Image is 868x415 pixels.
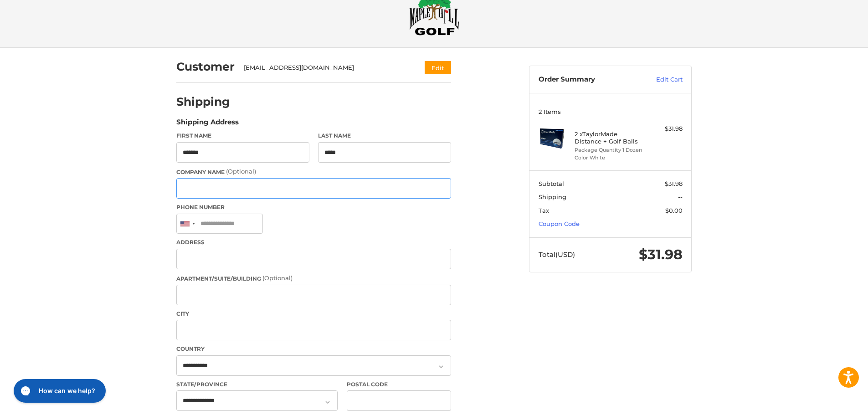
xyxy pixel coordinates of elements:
[539,250,575,259] span: Total (USD)
[226,168,256,175] small: (Optional)
[176,117,239,132] legend: Shipping Address
[176,60,235,74] h2: Customer
[539,108,683,115] h3: 2 Items
[575,130,644,145] h4: 2 x TaylorMade Distance + Golf Balls
[575,154,644,162] li: Color White
[539,75,637,84] h3: Order Summary
[318,132,451,140] label: Last Name
[637,75,683,84] a: Edit Cart
[176,203,451,211] label: Phone Number
[575,146,644,154] li: Package Quantity 1 Dozen
[176,345,451,353] label: Country
[678,193,683,200] span: --
[177,214,198,234] div: United States: +1
[176,95,230,109] h2: Shipping
[176,132,309,140] label: First Name
[539,220,580,227] a: Coupon Code
[9,376,108,406] iframe: Gorgias live chat messenger
[665,180,683,187] span: $31.98
[793,390,868,415] iframe: Google Customer Reviews
[639,246,683,263] span: $31.98
[176,274,451,283] label: Apartment/Suite/Building
[347,380,452,389] label: Postal Code
[425,61,451,74] button: Edit
[176,380,338,389] label: State/Province
[244,63,407,72] div: [EMAIL_ADDRESS][DOMAIN_NAME]
[262,274,293,282] small: (Optional)
[539,207,549,214] span: Tax
[539,193,566,200] span: Shipping
[176,238,451,246] label: Address
[176,167,451,176] label: Company Name
[176,310,451,318] label: City
[665,207,683,214] span: $0.00
[539,180,564,187] span: Subtotal
[647,124,683,133] div: $31.98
